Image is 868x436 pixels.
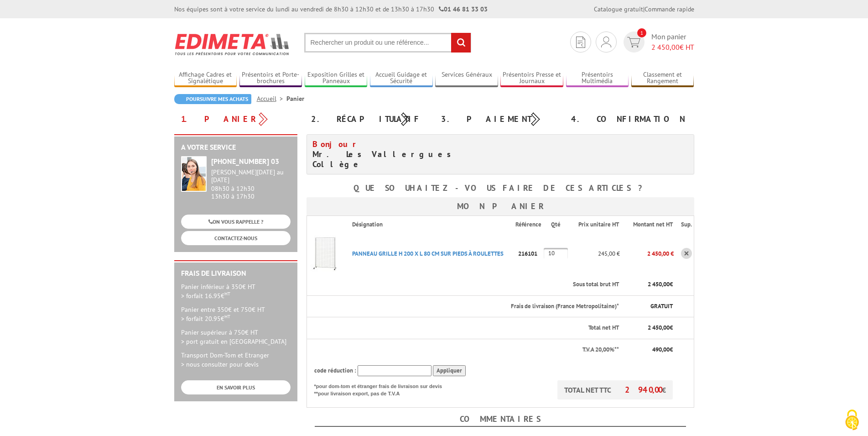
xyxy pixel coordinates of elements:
[314,380,451,397] p: *pour dom-tom et étranger frais de livraison sur devis **pour livraison export, pas de T.V.A
[304,111,434,127] div: 2. Récapitulatif
[312,139,494,169] h4: Mr. Les Vallergues Collège
[345,215,515,233] th: Désignation
[648,324,670,331] span: 2 450,00
[181,231,291,245] a: CONTACTEZ-NOUS
[224,290,230,297] sup: HT
[566,71,629,86] a: Présentoirs Multimédia
[625,384,662,395] span: 2 940,00
[174,5,488,14] div: Nos équipes sont à votre service du lundi au vendredi de 8h30 à 12h30 et de 13h30 à 17h30
[305,71,368,86] a: Exposition Grilles et Panneaux
[594,5,643,13] a: Catalogue gratuit
[181,328,291,346] p: Panier supérieur à 750€ HT
[352,250,504,257] a: PANNEAU GRILLE H 200 X L 80 CM SUR PIEDS à ROULETTES
[211,168,291,184] div: [PERSON_NAME][DATE] au [DATE]
[345,274,620,295] th: Sous total brut HT
[631,71,694,86] a: Classement et Rangement
[651,42,680,52] span: 2 450,00
[515,246,544,262] p: 216101
[500,71,563,86] a: Présentoirs Presse et Journaux
[304,33,471,53] input: Rechercher un produit ou une référence...
[181,215,291,229] a: ON VOUS RAPPELLE ?
[353,183,647,193] b: Que souhaitez-vous faire de ces articles ?
[594,5,694,14] div: |
[307,197,694,215] h3: Mon panier
[564,111,694,127] div: 4. Confirmation
[674,215,694,233] th: Sup.
[181,282,291,300] p: Panier inférieur à 350€ HT
[650,302,673,310] span: GRATUIT
[836,405,868,436] button: Cookies (fenêtre modale)
[181,315,230,323] span: > forfait 20.95€
[314,367,356,374] span: code réduction :
[174,27,291,61] img: Edimeta
[312,139,361,149] span: Bonjour
[651,32,694,53] span: Mon panier
[620,246,674,262] p: 2 450,00 €
[576,37,585,48] img: devis rapide
[181,143,291,152] h2: A votre service
[174,111,304,127] div: 1. Panier
[576,221,619,229] p: Prix unitaire HT
[557,380,673,399] p: TOTAL NET TTC €
[181,360,259,368] span: > nous consulter pour devis
[174,71,237,86] a: Affichage Cadres et Signalétique
[181,351,291,369] p: Transport Dom-Tom et Etranger
[627,280,673,289] p: €
[315,412,686,427] h4: Commentaires
[224,313,230,320] sup: HT
[211,168,291,200] div: 08h30 à 12h30 13h30 à 17h30
[451,33,471,53] input: rechercher
[439,5,488,13] strong: 01 46 81 33 03
[651,42,694,53] span: € HT
[314,346,619,354] p: T.V.A 20,00%**
[627,37,640,47] img: devis rapide
[645,5,694,13] a: Commande rapide
[652,346,670,353] span: 490,00
[181,292,230,300] span: > forfait 16.95€
[435,71,498,86] a: Services Généraux
[370,71,433,86] a: Accueil Guidage et Sécurité
[314,324,619,332] p: Total net HT
[181,337,286,346] span: > port gratuit en [GEOGRAPHIC_DATA]
[433,365,466,377] input: Appliquer
[601,37,611,47] img: devis rapide
[239,71,302,86] a: Présentoirs et Porte-brochures
[257,95,286,103] a: Accueil
[627,324,673,332] p: €
[181,305,291,323] p: Panier entre 350€ et 750€ HT
[627,221,673,229] p: Montant net HT
[434,111,564,127] div: 3. Paiement
[181,269,291,278] h2: Frais de Livraison
[515,221,543,229] p: Référence
[174,94,251,104] a: Poursuivre mes achats
[648,280,670,288] span: 2 450,00
[569,246,620,262] p: 245,00 €
[544,215,569,233] th: Qté
[637,28,646,37] span: 1
[307,235,343,272] img: PANNEAU GRILLE H 200 X L 80 CM SUR PIEDS à ROULETTES
[211,157,279,166] strong: [PHONE_NUMBER] 03
[181,380,291,394] a: EN SAVOIR PLUS
[621,32,694,53] a: devis rapide 1 Mon panier 2 450,00€ HT
[181,156,207,192] img: widget-service.jpg
[627,346,673,354] p: €
[352,302,619,311] p: Frais de livraison (France Metropolitaine)*
[286,94,304,103] li: Panier
[841,409,863,431] img: Cookies (fenêtre modale)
